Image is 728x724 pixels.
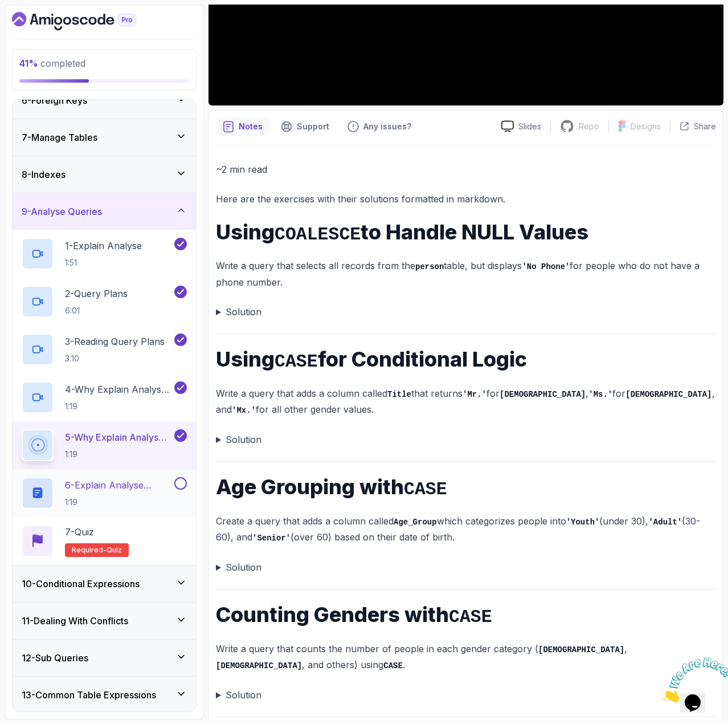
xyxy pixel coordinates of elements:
p: Write a query that selects all records from the table, but displays for people who do not have a ... [216,258,716,290]
button: 13-Common Table Expressions [13,677,196,713]
p: Share [694,121,716,132]
button: Support button [274,117,336,136]
code: 'Senior' [252,534,291,543]
button: 9-Analyse Queries [13,193,196,230]
button: Feedback button [341,117,418,136]
button: 6-Foreign Keys [13,82,196,119]
summary: Solution [216,687,716,703]
button: 2-Query Plans6:01 [22,286,187,318]
p: Here are the exercises with their solutions formatted in markdown. [216,191,716,207]
code: CASE [383,661,403,670]
h1: Using for Conditional Logic [216,348,716,372]
p: Write a query that counts the number of people in each gender category ( , , and others) using . [216,641,716,673]
p: 1:19 [65,449,172,460]
p: 1:51 [65,257,142,269]
code: 'Mx.' [232,406,256,415]
p: 6:01 [65,305,128,316]
code: [DEMOGRAPHIC_DATA] [500,390,586,399]
p: 5 - Why Explain Analyse Is Important [65,430,172,444]
p: Write a query that adds a column called that returns for , for , and for all other gender values. [216,385,716,418]
h3: 7 - Manage Tables [22,131,97,144]
p: Create a query that adds a column called which categorizes people into (under 30), (30-60), and (... [216,513,716,546]
button: 12-Sub Queries [13,640,196,676]
p: ~2 min read [216,161,716,177]
span: 41 % [19,58,38,69]
button: 8-Indexes [13,156,196,193]
p: Designs [631,121,661,132]
span: quiz [107,546,122,555]
code: [DEMOGRAPHIC_DATA] [625,390,711,399]
code: 'Ms.' [588,390,612,399]
p: 6 - Explain Analyse Cheatsheet [65,478,172,492]
p: 3 - Reading Query Plans [65,335,165,348]
a: Slides [492,120,550,132]
p: Any issues? [363,121,411,132]
h1: Counting Genders with [216,603,716,627]
p: Slides [518,121,541,132]
code: Age_Group [394,518,437,527]
p: Support [297,121,329,132]
button: 5-Why Explain Analyse Is Important1:19 [22,429,187,461]
h3: 12 - Sub Queries [22,651,88,665]
code: CASE [404,479,447,499]
h1: Using to Handle NULL Values [216,221,716,245]
p: 1 - Explain Analyse [65,239,142,253]
button: 7-QuizRequired-quiz [22,525,187,557]
span: Required- [72,546,107,555]
button: Share [670,121,716,132]
code: person [415,262,444,271]
code: 'Youth' [566,518,600,527]
summary: Solution [216,304,716,320]
p: Repo [579,121,599,132]
p: Notes [239,121,263,132]
p: 4 - Why Explain Analyse Is Important [65,383,172,396]
button: 7-Manage Tables [13,119,196,156]
code: CASE [449,607,492,627]
a: Dashboard [12,12,162,30]
code: Title [387,390,411,399]
code: CASE [275,352,318,372]
h3: 8 - Indexes [22,168,66,181]
h3: 6 - Foreign Keys [22,93,87,107]
summary: Solution [216,432,716,448]
button: 1-Explain Analyse1:51 [22,238,187,270]
button: 11-Dealing With Conflicts [13,603,196,639]
button: notes button [216,117,269,136]
h3: 10 - Conditional Expressions [22,577,140,591]
h3: 13 - Common Table Expressions [22,688,156,702]
summary: Solution [216,559,716,575]
span: completed [19,58,85,69]
code: 'Adult' [648,518,682,527]
code: 'Mr.' [463,390,486,399]
p: 3:10 [65,353,165,364]
iframe: chat widget [657,653,728,707]
code: 'No Phone' [522,262,570,271]
p: 7 - Quiz [65,525,94,539]
p: 1:19 [65,401,172,412]
button: 10-Conditional Expressions [13,566,196,602]
code: COALESCE [275,225,361,245]
button: 6-Explain Analyse Cheatsheet1:19 [22,477,187,509]
p: 1:19 [65,497,172,508]
button: 3-Reading Query Plans3:10 [22,333,187,365]
h3: 9 - Analyse Queries [22,205,102,218]
img: Chat attention grabber [5,5,75,50]
h3: 11 - Dealing With Conflicts [22,614,128,628]
code: [DEMOGRAPHIC_DATA] [538,645,624,654]
p: 2 - Query Plans [65,287,128,300]
code: [DEMOGRAPHIC_DATA] [216,661,302,670]
h1: Age Grouping with [216,475,716,499]
button: 4-Why Explain Analyse Is Important1:19 [22,381,187,413]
